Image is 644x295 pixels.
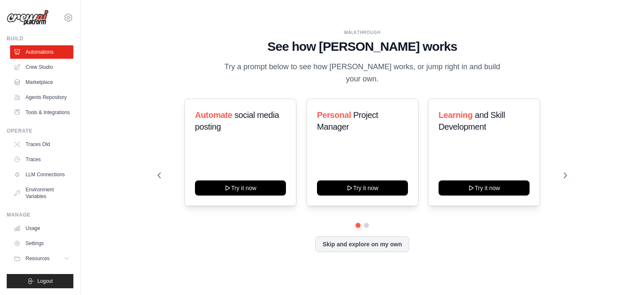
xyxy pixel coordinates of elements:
[10,60,73,74] a: Crew Studio
[10,153,73,166] a: Traces
[158,39,567,54] h1: See how [PERSON_NAME] works
[158,29,567,36] div: WALKTHROUGH
[10,45,73,59] a: Automations
[439,180,530,196] button: Try it now
[10,76,73,89] a: Marketplace
[317,180,408,196] button: Try it now
[7,211,73,218] div: Manage
[317,110,351,120] span: Personal
[7,10,49,26] img: Logo
[10,237,73,250] a: Settings
[7,274,73,288] button: Logout
[7,35,73,42] div: Build
[10,183,73,203] a: Environment Variables
[10,106,73,119] a: Tools & Integrations
[195,110,279,131] span: social media posting
[7,128,73,134] div: Operate
[602,255,644,295] iframe: Chat Widget
[195,110,232,120] span: Automate
[10,91,73,104] a: Agents Repository
[10,168,73,181] a: LLM Connections
[37,278,53,285] span: Logout
[439,110,473,120] span: Learning
[317,110,378,131] span: Project Manager
[26,255,49,262] span: Resources
[10,138,73,151] a: Traces Old
[221,61,503,86] p: Try a prompt below to see how [PERSON_NAME] works, or jump right in and build your own.
[10,252,73,265] button: Resources
[10,222,73,235] a: Usage
[195,180,286,196] button: Try it now
[315,236,409,252] button: Skip and explore on my own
